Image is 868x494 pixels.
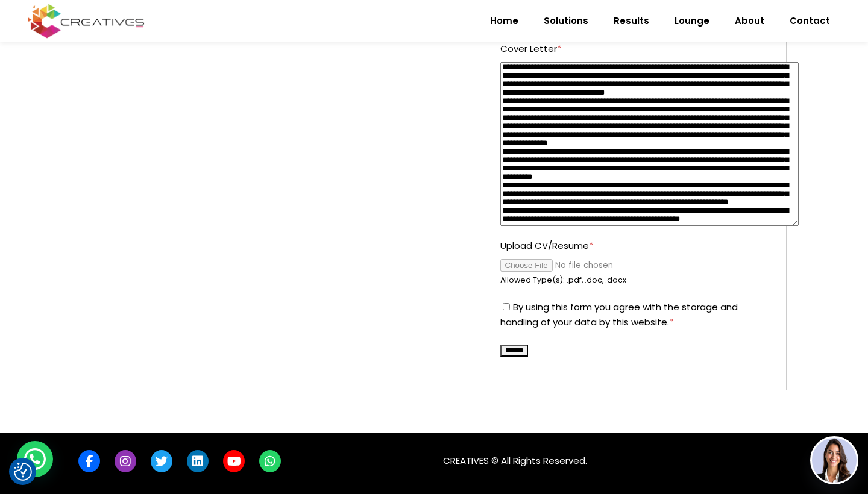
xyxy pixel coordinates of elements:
span: Solutions [544,5,588,37]
a: link [151,450,172,472]
a: About [722,5,777,37]
button: Consent Preferences [14,463,32,481]
a: link [115,450,136,472]
a: Lounge [662,5,722,37]
p: CREATIVES © All Rights Reserved. [443,444,796,468]
span: About [735,5,764,37]
a: Results [601,5,662,37]
a: Contact [777,5,843,37]
a: link [78,450,100,472]
span: Home [490,5,518,37]
a: Solutions [531,5,601,37]
small: Allowed Type(s): .pdf, .doc, .docx [500,275,626,285]
span: Contact [790,5,830,37]
img: agent [812,438,857,483]
a: link [187,450,209,472]
a: link [223,450,245,472]
label: By using this form you agree with the storage and handling of your data by this website. [500,301,738,328]
a: link [259,450,281,472]
img: Creatives [25,2,147,40]
img: Revisit consent button [14,463,32,481]
label: Cover Letter [500,41,766,56]
span: Lounge [675,5,709,37]
span: Results [614,5,649,37]
label: Upload CV/Resume [500,238,766,253]
a: Home [477,5,531,37]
